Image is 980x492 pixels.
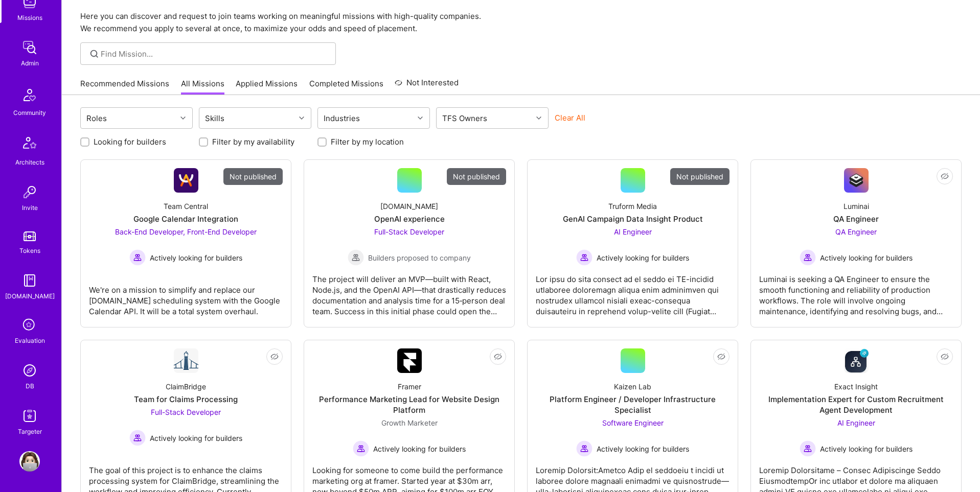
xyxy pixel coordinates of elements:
[833,214,879,224] div: QA Engineer
[447,168,506,185] div: Not published
[536,168,730,319] a: Not publishedTruform MediaGenAI Campaign Data Insight ProductAI Engineer Actively looking for bui...
[941,353,949,361] i: icon EyeClosed
[717,353,725,361] i: icon EyeClosed
[844,348,869,373] img: Company Logo
[563,214,703,224] div: GenAI Campaign Data Insight Product
[397,348,422,373] img: Company Logo
[181,78,224,95] a: All Missions
[494,353,502,361] i: icon EyeClosed
[89,168,283,319] a: Not publishedCompany LogoTeam CentralGoogle Calendar IntegrationBack-End Developer, Front-End Dev...
[19,406,40,426] img: Skill Targeter
[834,381,878,392] div: Exact Insight
[80,78,169,95] a: Recommended Missions
[15,335,45,346] div: Evaluation
[19,245,40,256] div: Tokens
[270,353,279,361] i: icon EyeClosed
[17,83,42,107] img: Community
[21,58,39,68] div: Admin
[166,381,206,392] div: ClaimBridge
[536,115,541,121] i: icon Chevron
[174,168,198,193] img: Company Logo
[331,136,404,147] label: Filter by my location
[536,266,730,317] div: Lor ipsu do sita consect ad el seddo ei TE-incidid utlaboree doloremagn aliqua enim adminimven qu...
[19,451,40,472] img: User Avatar
[101,49,328,59] input: Find Mission...
[381,418,438,427] span: Growth Marketer
[202,111,227,126] div: Skills
[312,168,506,319] a: Not published[DOMAIN_NAME]OpenAI experienceFull-Stack Developer Builders proposed to companyBuild...
[5,291,55,301] div: [DOMAIN_NAME]
[312,394,506,415] div: Performance Marketing Lead for Website Design Platform
[602,418,664,427] span: Software Engineer
[164,201,208,212] div: Team Central
[17,451,42,472] a: User Avatar
[348,249,364,266] img: Builders proposed to company
[129,430,146,446] img: Actively looking for builders
[759,168,953,319] a: Company LogoLuminaiQA EngineerQA Engineer Actively looking for buildersActively looking for build...
[321,111,362,126] div: Industries
[844,201,869,212] div: Luminai
[373,443,466,454] span: Actively looking for builders
[576,440,592,457] img: Actively looking for builders
[576,249,592,266] img: Actively looking for builders
[299,115,304,121] i: icon Chevron
[223,168,283,185] div: Not published
[17,12,42,23] div: Missions
[941,172,949,180] i: icon EyeClosed
[13,107,46,118] div: Community
[180,115,186,121] i: icon Chevron
[151,408,221,416] span: Full-Stack Developer
[418,115,423,121] i: icon Chevron
[17,132,42,157] img: Architects
[670,168,730,185] div: Not published
[133,214,238,224] div: Google Calendar Integration
[129,249,146,266] img: Actively looking for builders
[614,227,652,236] span: AI Engineer
[597,252,689,263] span: Actively looking for builders
[536,394,730,415] div: Platform Engineer / Developer Infrastructure Specialist
[236,78,298,95] a: Applied Missions
[134,394,238,405] div: Team for Claims Processing
[19,37,40,58] img: admin teamwork
[353,440,369,457] img: Actively looking for builders
[759,266,953,317] div: Luminai is seeking a QA Engineer to ensure the smooth functioning and reliability of production w...
[150,252,242,263] span: Actively looking for builders
[88,48,100,60] i: icon SearchGrey
[398,381,421,392] div: Framer
[837,418,875,427] span: AI Engineer
[800,440,816,457] img: Actively looking for builders
[820,443,913,454] span: Actively looking for builders
[26,381,34,391] div: DB
[24,231,36,241] img: tokens
[19,182,40,202] img: Invite
[18,426,42,437] div: Targeter
[380,201,438,212] div: [DOMAIN_NAME]
[22,202,38,213] div: Invite
[19,270,40,291] img: guide book
[820,252,913,263] span: Actively looking for builders
[212,136,294,147] label: Filter by my availability
[115,227,257,236] span: Back-End Developer, Front-End Developer
[395,77,459,95] a: Not Interested
[20,316,39,335] i: icon SelectionTeam
[555,112,585,123] button: Clear All
[19,360,40,381] img: Admin Search
[614,381,651,392] div: Kaizen Lab
[844,168,869,193] img: Company Logo
[312,266,506,317] div: The project will deliver an MVP—built with React, Node.js, and the OpenAI API—that drastically re...
[80,10,962,35] p: Here you can discover and request to join teams working on meaningful missions with high-quality ...
[440,111,490,126] div: TFS Owners
[597,443,689,454] span: Actively looking for builders
[608,201,657,212] div: Truform Media
[84,111,109,126] div: Roles
[759,394,953,415] div: Implementation Expert for Custom Recruitment Agent Development
[15,157,44,168] div: Architects
[368,252,471,263] span: Builders proposed to company
[374,227,444,236] span: Full-Stack Developer
[94,136,166,147] label: Looking for builders
[800,249,816,266] img: Actively looking for builders
[309,78,383,95] a: Completed Missions
[374,214,445,224] div: OpenAI experience
[174,348,198,373] img: Company Logo
[150,433,242,443] span: Actively looking for builders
